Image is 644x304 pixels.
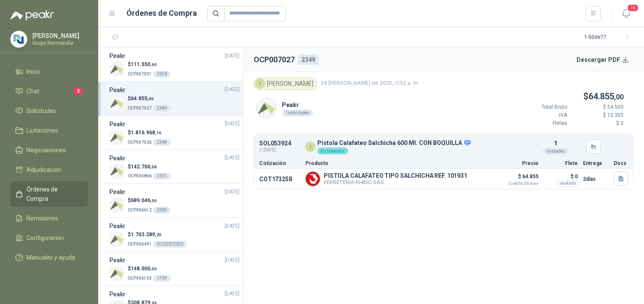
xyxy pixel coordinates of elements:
span: 64.855 [588,91,624,101]
div: 2303 [153,207,170,214]
p: Total Bruto [516,103,567,111]
span: ,16 [155,130,161,135]
a: Adjudicación [10,162,88,178]
a: Licitaciones [10,122,88,139]
span: Inicio [26,67,40,76]
span: Solicitudes [26,106,56,116]
div: [PERSON_NAME] [254,77,317,90]
p: 1 [554,139,557,148]
p: Pistola Calafateo Salchicha 600 Ml. CON BOQUILLA [317,139,471,147]
img: Company Logo [109,266,124,281]
p: COT173258 [259,176,300,182]
p: [PERSON_NAME] [32,33,86,39]
span: Negociaciones [26,145,66,155]
p: $ [128,129,170,137]
span: [DATE] [225,154,240,162]
h3: Peakr [109,221,126,231]
a: Chat2 [10,83,88,99]
img: Company Logo [109,96,124,111]
div: 1739 [153,275,170,282]
div: 2350 [153,71,170,78]
a: Peakr[DATE] Company Logo$142.700,08OCP0068662331 [109,153,240,180]
span: Chat [26,87,39,96]
span: 142.700 [131,164,157,170]
p: $ [128,197,170,205]
p: SOL053924 [259,140,291,147]
h3: Peakr [109,153,126,163]
p: Flete [544,161,578,166]
p: $ [128,61,170,69]
p: Cotización [259,161,300,166]
span: 14 [627,4,639,12]
span: 64.855 [131,96,154,101]
span: ,00 [147,96,154,101]
p: Peakr [282,100,313,110]
span: OCP006866 [128,174,152,178]
h3: Peakr [109,85,126,95]
span: ,00 [614,93,624,101]
a: Inicio [10,64,88,80]
div: Incluido [558,180,578,187]
h3: Peakr [109,255,126,265]
span: [DATE] [225,188,240,196]
div: 2349 [153,105,170,112]
span: 28 [PERSON_NAME] de 2025, 11:52 a. m. [321,79,419,87]
span: ,60 [150,62,157,67]
img: Company Logo [257,98,276,118]
span: 111.550 [131,61,157,67]
p: $ 0 [572,119,624,127]
img: Logo peakr [10,10,54,20]
a: Remisiones [10,210,88,226]
p: Fletes [516,119,567,127]
p: $ 0 [544,171,578,182]
p: Precio [496,161,539,166]
a: Configuración [10,230,88,246]
h3: Peakr [109,51,126,61]
span: 1.703.289 [131,232,161,237]
span: OCP006612 [128,208,152,212]
span: Licitaciones [26,126,58,135]
p: $ [128,163,170,171]
div: 1 - 50 de 77 [584,31,634,44]
div: OC23072025 [153,241,187,248]
div: 1 solicitudes [282,110,313,116]
p: Producto [305,161,491,166]
p: PISTOLA CALAFATEO TIPO SALCHICHA REF. 101931 [324,172,467,179]
img: Company Logo [109,164,124,179]
span: Adjudicación [26,165,61,174]
a: Peakr[DATE] Company Logo$1.816.968,16OCP0070262348 [109,119,240,146]
span: 2 [73,88,83,95]
span: C: [DATE] [259,147,291,153]
a: Negociaciones [10,142,88,158]
p: Entrega [583,161,609,166]
div: Unidades [543,148,569,155]
span: [DATE] [225,52,240,60]
div: 2349 [298,55,319,65]
a: Manuales y ayuda [10,249,88,266]
h3: Peakr [109,119,126,129]
img: Company Logo [109,62,124,77]
p: Grupo Normandía [32,41,86,46]
span: Configuración [26,233,64,243]
div: En tránsito [317,148,348,154]
p: IVA [516,111,567,119]
a: Peakr[DATE] Company Logo$148.000,00OCP0061031739 [109,255,240,282]
a: Peakr[DATE] Company Logo$689.046,00OCP0066122303 [109,187,240,214]
h3: Peakr [109,290,126,299]
p: $ 64.855 [496,171,539,186]
span: ,00 [150,198,157,203]
span: Órdenes de Compra [26,185,80,203]
span: ,08 [150,165,157,169]
div: 2331 [153,173,170,180]
button: 14 [618,6,634,21]
a: Peakr[DATE] Company Logo$64.855,00OCP0070272349 [109,85,240,112]
span: OCP006103 [128,276,152,281]
span: OCP007031 [128,72,152,76]
p: $ [128,265,170,273]
span: [DATE] [225,256,240,264]
p: $ [128,231,187,239]
h3: Peakr [109,187,126,197]
img: Company Logo [11,31,27,47]
span: ,00 [150,266,157,271]
a: Peakr[DATE] Company Logo$111.550,60OCP0070312350 [109,51,240,78]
